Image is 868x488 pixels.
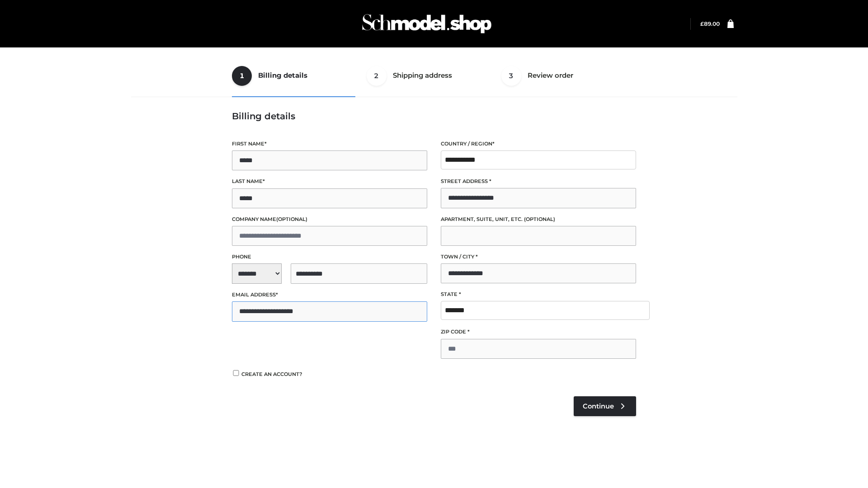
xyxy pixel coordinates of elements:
input: Create an account? [232,370,240,376]
img: Schmodel Admin 964 [359,6,495,42]
bdi: 89.00 [700,20,720,27]
a: £89.00 [700,20,720,27]
span: Continue [583,402,614,410]
span: (optional) [276,216,307,222]
label: Email address [232,291,427,299]
label: Apartment, suite, unit, etc. [441,215,636,224]
label: State [441,290,636,299]
label: First name [232,140,427,148]
h3: Billing details [232,111,636,122]
label: ZIP Code [441,328,636,336]
label: Town / City [441,253,636,261]
span: Create an account? [241,371,302,377]
label: Street address [441,177,636,186]
label: Phone [232,253,427,261]
a: Continue [574,396,636,416]
label: Last name [232,177,427,186]
label: Company name [232,215,427,224]
span: £ [700,20,704,27]
span: (optional) [524,216,555,222]
label: Country / Region [441,140,636,148]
